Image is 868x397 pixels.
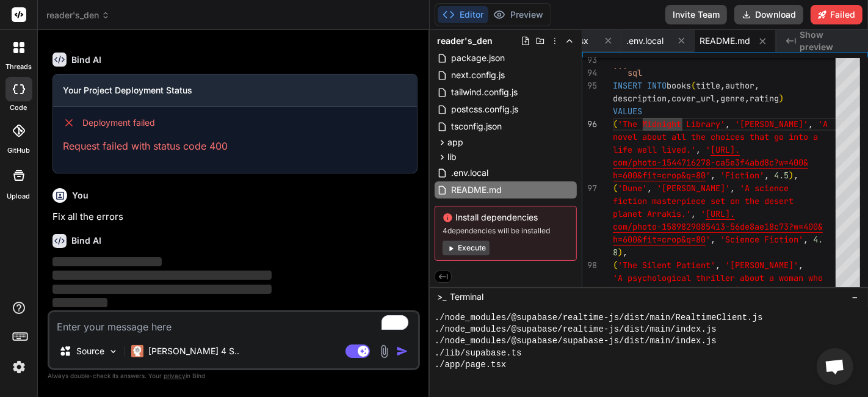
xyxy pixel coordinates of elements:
span: .env.local [450,166,490,180]
span: Terminal [450,291,483,303]
img: attachment [377,344,391,359]
span: INTO [647,80,667,91]
img: settings [9,357,29,377]
button: Failed [811,5,863,24]
span: com/photo-1589829085413-56de8ae18c73?w=400& [613,221,823,232]
span: .env.local [626,35,664,47]
span: novel about all the choices that go into a [613,131,818,142]
span: , [803,234,808,245]
span: tsconfig.json [450,119,503,134]
span: [URL]. [715,285,745,296]
span: ' [706,234,711,245]
button: − [849,287,861,307]
button: Invite Team [665,5,727,24]
span: , [720,80,725,91]
div: 97 [582,182,597,195]
span: ./node_modules/@supabase/realtime-js/dist/main/index.js [435,324,717,335]
span: com/photo-1544716278-ca5e3f4abd8c?w=400& [613,157,808,168]
span: Install dependencies [443,211,569,224]
h6: Bind AI [71,54,101,66]
span: ./lib/supabase.ts [435,348,522,359]
span: ' [701,208,706,219]
span: 'Dune' [618,183,647,194]
span: , [667,93,671,104]
span: , [725,118,730,129]
span: ) [618,247,623,258]
button: Download [734,5,803,24]
span: lib [447,151,457,163]
span: h=600&fit=crop&q=80 [613,234,706,245]
span: books [667,80,691,91]
p: Source [76,345,104,357]
p: [PERSON_NAME] 4 S.. [148,345,239,357]
span: , [794,170,798,181]
span: , [711,234,715,245]
span: 'Science Fiction' [720,234,803,245]
span: 'A psychological thriller about a woman who [613,272,823,283]
a: Open chat [817,348,853,385]
span: ( [613,260,618,271]
span: title [696,80,720,91]
span: ' [706,144,711,155]
span: ( [613,183,618,194]
label: code [10,103,27,113]
span: rating [750,93,779,104]
span: , [647,183,652,194]
span: 8 [613,247,618,258]
span: [URL]. [711,144,740,155]
span: '[PERSON_NAME]' [657,183,730,194]
img: icon [396,345,408,357]
span: ‌ [52,285,272,294]
span: ‌ [52,298,107,307]
button: Preview [488,6,548,23]
label: Upload [7,191,31,202]
span: , [711,170,715,181]
span: 4.5 [774,170,789,181]
span: − [852,291,858,303]
span: , [691,208,696,219]
label: threads [5,62,32,72]
span: ) [789,170,794,181]
span: app [447,136,463,148]
span: ' [706,170,711,181]
span: , [701,285,706,296]
h3: Your Project Deployment Status [63,84,407,97]
span: ```sql [613,67,642,78]
span: package.json [450,51,506,65]
p: Fix all the errors [52,210,418,224]
span: ) [779,93,784,104]
span: ( [613,118,618,129]
span: , [754,80,759,91]
span: >_ [437,291,446,303]
span: '[PERSON_NAME]' [735,118,808,129]
div: 98 [582,259,597,272]
span: Deployment failed [82,117,155,129]
span: refuses to speak.' [613,285,701,296]
span: 'The Silent Patient' [618,260,715,271]
label: GitHub [7,145,30,156]
span: 'A science [740,183,789,194]
img: Pick Models [108,346,118,357]
span: '[PERSON_NAME]' [725,260,798,271]
span: reader's_den [437,35,493,47]
span: , [798,260,803,271]
span: , [808,118,813,129]
span: , [764,170,769,181]
span: README.md [700,35,750,47]
span: , [715,260,720,271]
span: author [725,80,754,91]
span: VALUES [613,106,642,117]
span: description [613,93,667,104]
h6: You [72,189,89,202]
span: [URL]. [706,208,735,219]
span: , [730,183,735,194]
span: genre [720,93,745,104]
span: ./node_modules/@supabase/realtime-js/dist/main/RealtimeClient.js [435,312,763,324]
div: 94 [582,67,597,79]
div: 95 [582,79,597,92]
span: ./app/page.tsx [435,359,507,371]
span: ./node_modules/@supabase/supabase-js/dist/main/index.js [435,335,717,347]
h6: Bind AI [71,235,101,247]
p: Always double-check its answers. Your in Bind [48,370,420,382]
span: 'A [818,118,828,129]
